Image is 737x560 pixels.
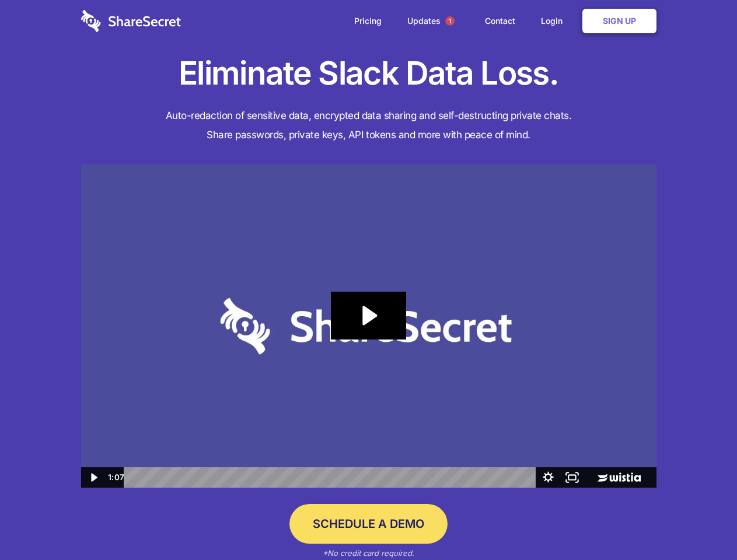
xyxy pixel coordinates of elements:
div: Playbar [133,467,530,488]
a: Login [529,3,580,39]
img: logo-wordmark-white-trans-d4663122ce5f474addd5e946df7df03e33cb6a1c49d2221995e7729f52c070b2.svg [81,10,181,32]
a: Wistia Logo -- Learn More [584,467,656,488]
button: Play Video: Sharesecret Slack Extension [331,292,406,339]
h4: Auto-redaction of sensitive data, encrypted data sharing and self-destructing private chats. Shar... [81,106,656,145]
a: Sign Up [582,9,656,33]
em: *No credit card required. [323,548,414,558]
a: Pricing [343,3,393,39]
button: Show settings menu [536,467,560,488]
iframe: Drift Widget Chat Controller [679,502,723,546]
button: Fullscreen [560,467,584,488]
span: 1 [445,16,455,26]
h1: Eliminate Slack Data Loss. [81,52,656,94]
img: Sharesecret [81,164,656,488]
a: Contact [473,3,527,39]
button: Play Video [81,467,105,488]
a: Schedule a Demo [289,504,448,544]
